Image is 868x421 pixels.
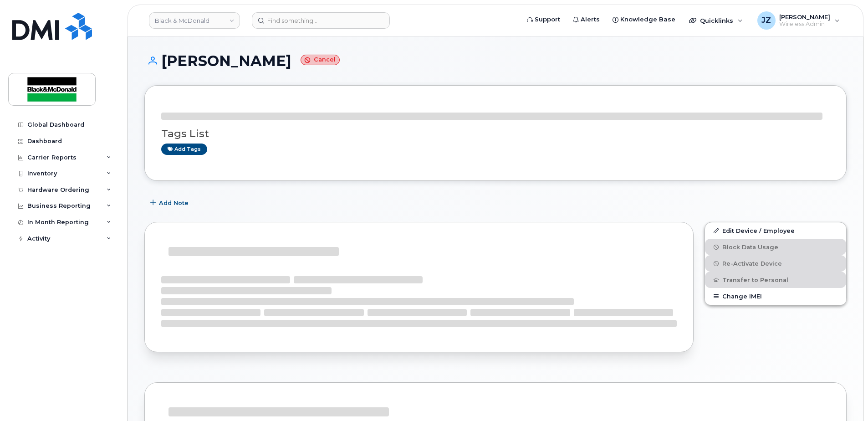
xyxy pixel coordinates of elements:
a: Edit Device / Employee [705,222,846,239]
span: Add Note [159,199,189,207]
span: Re-Activate Device [722,260,782,267]
button: Re-Activate Device [705,255,846,272]
button: Add Note [144,195,196,211]
h1: [PERSON_NAME] [144,53,847,69]
button: Transfer to Personal [705,272,846,288]
button: Block Data Usage [705,239,846,255]
small: Cancel [301,55,340,65]
h3: Tags List [161,128,830,139]
a: Add tags [161,144,207,155]
button: Change IMEI [705,288,846,304]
